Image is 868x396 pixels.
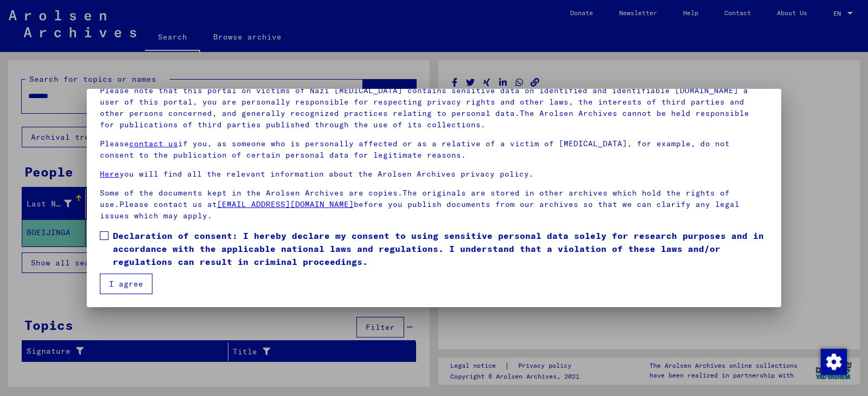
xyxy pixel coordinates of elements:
span: Declaration of consent: I hereby declare my consent to using sensitive personal data solely for r... [113,229,768,268]
p: Some of the documents kept in the Arolsen Archives are copies.The originals are stored in other a... [100,187,768,222]
button: I agree [100,274,152,294]
p: you will find all the relevant information about the Arolsen Archives privacy policy. [100,168,768,180]
a: Here [100,169,119,179]
a: contact us [129,139,178,148]
a: [EMAIL_ADDRESS][DOMAIN_NAME] [217,199,354,209]
img: Change consent [821,349,847,375]
p: Please note that this portal on victims of Nazi [MEDICAL_DATA] contains sensitive data on identif... [100,85,768,131]
p: Please if you, as someone who is personally affected or as a relative of a victim of [MEDICAL_DAT... [100,138,768,161]
div: Change consent [820,348,846,374]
